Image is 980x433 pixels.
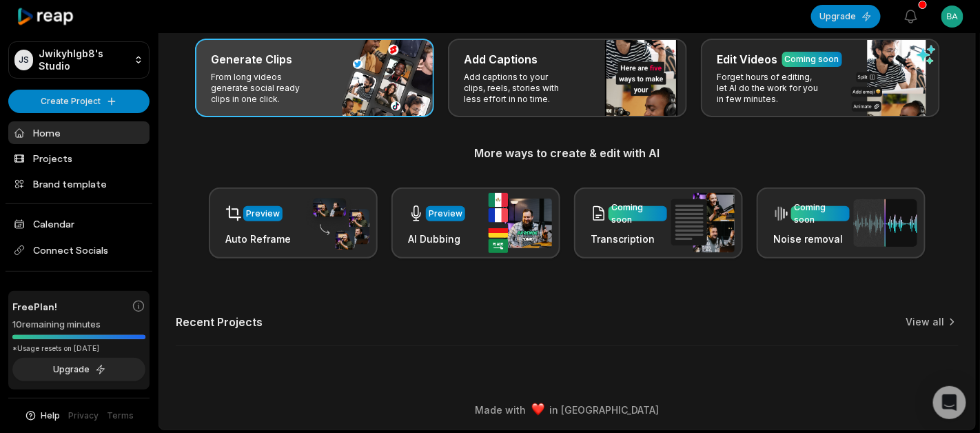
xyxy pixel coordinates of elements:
a: Calendar [8,212,150,235]
button: Upgrade [12,358,145,381]
h3: Edit Videos [717,51,778,68]
a: Projects [8,147,150,170]
button: Upgrade [811,5,881,28]
p: Forget hours of editing, let AI do the work for you in few minutes. [717,72,824,105]
div: Made with in [GEOGRAPHIC_DATA] [172,403,963,417]
h3: More ways to create & edit with AI [176,145,959,161]
h3: Add Captions [465,51,538,68]
h3: Transcription [591,232,667,246]
a: Brand template [8,172,150,195]
p: From long videos generate social ready clips in one click. [212,72,318,105]
img: ai_dubbing.png [489,193,552,253]
h2: Recent Projects [176,315,263,329]
a: Home [8,121,150,144]
a: Terms [108,410,134,422]
div: JS [14,50,33,70]
button: Help [24,410,61,422]
h3: AI Dubbing [408,232,465,246]
h3: Noise removal [773,232,850,246]
div: Preview [246,208,280,220]
div: Coming soon [794,201,847,226]
img: auto_reframe.png [306,197,369,250]
img: noise_removal.png [854,199,917,247]
button: Create Project [8,90,150,113]
div: Preview [429,208,462,220]
div: 10 remaining minutes [12,318,145,332]
p: Jwikyhlgb8's Studio [39,48,128,72]
a: Privacy [69,410,99,422]
a: View all [906,315,945,329]
div: *Usage resets on [DATE] [12,343,145,354]
img: transcription.png [671,193,735,252]
div: Coming soon [785,53,839,66]
div: Open Intercom Messenger [933,386,966,419]
h3: Auto Reframe [225,232,291,246]
span: Free Plan! [12,299,57,314]
span: Connect Socials [8,238,150,263]
img: heart emoji [532,403,544,416]
p: Add captions to your clips, reels, stories with less effort in no time. [465,72,571,105]
h3: Generate Clips [212,51,293,68]
div: Coming soon [611,201,664,226]
span: Help [41,410,61,422]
